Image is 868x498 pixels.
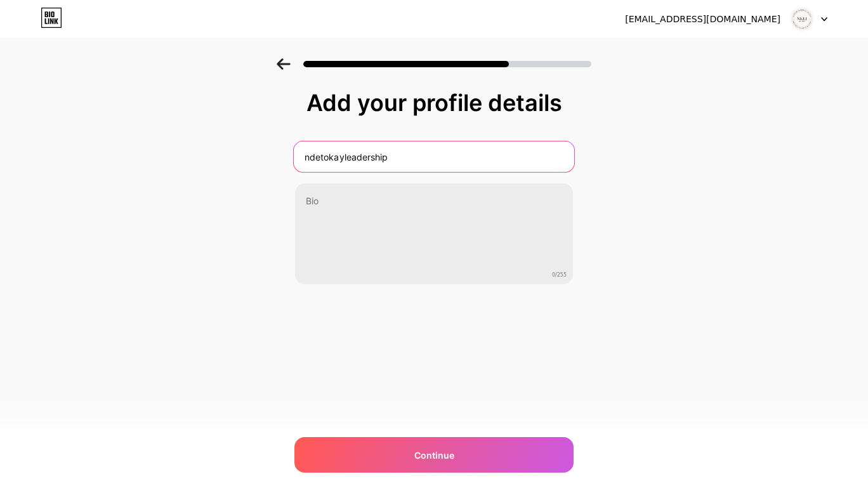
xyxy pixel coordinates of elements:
div: Add your profile details [301,90,567,115]
div: [EMAIL_ADDRESS][DOMAIN_NAME] [625,13,780,26]
span: Continue [414,449,454,462]
img: ndetokayleadership [790,7,814,31]
input: Your name [294,141,574,172]
span: 0/255 [552,272,567,279]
